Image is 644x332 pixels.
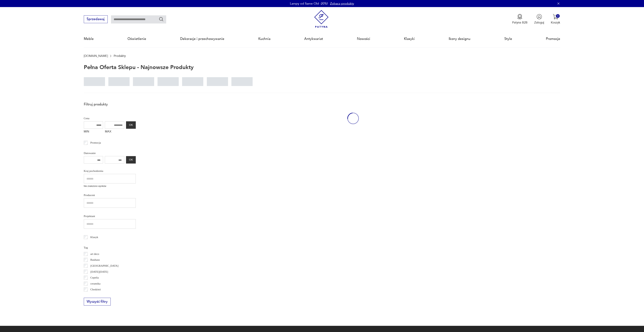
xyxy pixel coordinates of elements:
div: oval-loading [347,100,359,137]
p: Datowanie [84,151,136,155]
button: OK [126,156,136,164]
a: Style [504,31,512,47]
a: Nowości [357,31,370,47]
p: Ćmielów [90,293,100,298]
img: Patyna - sklep z meblami i dekoracjami vintage [313,10,330,28]
a: Dekoracje i przechowywanie [180,31,224,47]
button: Zaloguj [534,14,544,25]
a: Ikony designu [449,31,470,47]
p: Klasyk [90,235,98,239]
p: Zaloguj [534,20,544,25]
p: Chodzież [90,287,101,292]
label: MIN [84,129,103,135]
p: Tag [84,245,136,250]
p: Patyna B2B [512,20,528,25]
button: OK [126,121,136,129]
button: Patyna B2B [512,14,528,25]
a: Ikona medaluPatyna B2B [512,14,528,25]
p: Koszyk [551,20,560,25]
img: Ikona medalu [517,14,523,19]
p: Projektant [84,214,136,218]
p: Produkty [114,54,126,58]
p: Nie znaleziono wyników [84,185,136,188]
a: Sprzedawaj [84,18,108,21]
button: Szukaj [159,17,164,22]
p: ceramika [90,281,100,286]
div: 0 [556,14,560,18]
img: Ikona koszyka [553,14,558,19]
p: art deco [90,252,99,256]
p: Cena [84,116,136,121]
p: Lampy od Same Old -20%! [290,1,328,6]
p: Promocja [90,140,101,145]
a: Meble [84,31,94,47]
button: Sprzedawaj [84,15,108,23]
p: [GEOGRAPHIC_DATA] [90,263,118,268]
p: Producent [84,193,136,197]
a: Promocje [546,31,560,47]
a: [DOMAIN_NAME] [84,54,108,58]
p: Cepelia [90,275,99,280]
p: Bauhaus [90,257,100,262]
p: Filtruj produkty [84,102,136,107]
label: MAX [105,129,124,135]
button: 0Koszyk [551,14,560,25]
img: Ikonka użytkownika [537,14,542,19]
a: Oświetlenie [127,31,146,47]
h1: Pełna oferta sklepu - najnowsze produkty [84,64,194,70]
p: [DATE][DATE] [90,269,108,274]
a: Zobacz produkty [330,1,354,6]
a: Antykwariat [304,31,323,47]
button: Wyczyść filtry [84,298,111,306]
p: Kraj pochodzenia [84,169,136,173]
a: Kuchnia [258,31,270,47]
a: Klasyki [404,31,415,47]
